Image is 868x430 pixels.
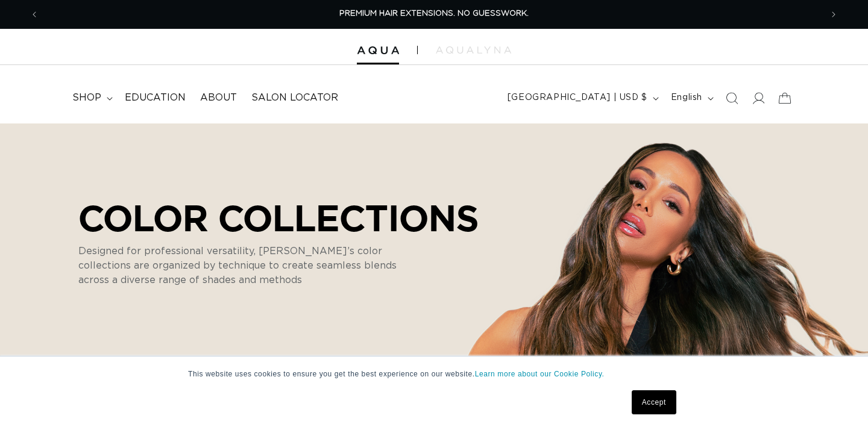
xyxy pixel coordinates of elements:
[72,92,101,104] span: shop
[244,84,345,111] a: Salon Locator
[664,87,719,110] button: English
[200,92,237,104] span: About
[475,370,605,378] a: Learn more about our Cookie Policy.
[508,92,647,104] span: [GEOGRAPHIC_DATA] | USD $
[500,87,664,110] button: [GEOGRAPHIC_DATA] | USD $
[357,46,399,55] img: Aqua Hair Extensions
[820,3,847,26] button: Next announcement
[436,46,511,54] img: aqualyna.com
[65,84,118,111] summary: shop
[118,84,193,111] a: Education
[21,3,48,26] button: Previous announcement
[125,92,186,104] span: Education
[251,92,338,104] span: Salon Locator
[339,10,529,17] span: PREMIUM HAIR EXTENSIONS. NO GUESSWORK.
[193,84,244,111] a: About
[188,369,680,379] p: This website uses cookies to ensure you get the best experience on our website.
[78,197,479,238] p: COLOR COLLECTIONS
[671,92,702,104] span: English
[632,390,676,414] a: Accept
[719,85,745,111] summary: Search
[78,244,428,287] p: Designed for professional versatility, [PERSON_NAME]’s color collections are organized by techniq...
